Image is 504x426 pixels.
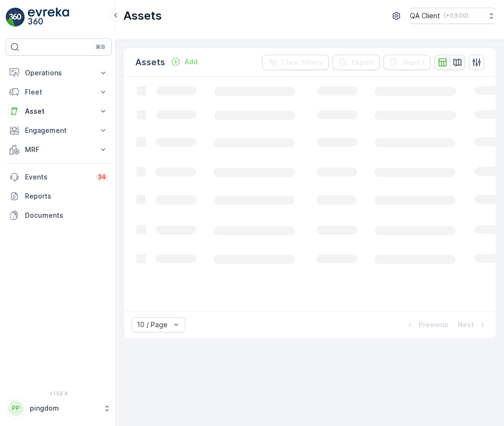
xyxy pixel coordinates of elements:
[167,56,202,68] button: Add
[25,191,108,201] p: Reports
[6,8,25,27] img: logo
[410,8,496,24] button: QA Client(+03:00)
[6,390,112,396] span: v 1.50.4
[184,57,198,67] p: Add
[419,320,448,330] p: Previous
[6,140,112,159] button: MRF
[384,55,431,70] button: Import
[6,167,112,187] a: Events34
[6,187,112,206] a: Reports
[458,320,474,330] p: Next
[25,87,93,97] p: Fleet
[410,11,440,21] p: QA Client
[457,319,488,331] button: Next
[444,12,468,20] p: ( +03:00 )
[8,401,24,416] div: PP
[25,172,90,182] p: Events
[135,56,165,69] p: Assets
[404,319,449,331] button: Previous
[6,63,112,83] button: Operations
[6,121,112,140] button: Engagement
[98,173,106,181] p: 34
[352,58,374,67] p: Export
[25,211,108,220] p: Documents
[333,55,380,70] button: Export
[28,8,69,27] img: logo_light-DOdMpM7g.png
[25,126,93,135] p: Engagement
[262,55,329,70] button: Clear Filters
[30,403,98,413] p: pingdom
[96,43,105,51] p: ⌘B
[25,106,93,116] p: Asset
[25,68,93,78] p: Operations
[6,206,112,225] a: Documents
[6,83,112,102] button: Fleet
[281,58,323,67] p: Clear Filters
[6,398,112,418] button: PPpingdom
[403,58,425,67] p: Import
[123,8,162,24] p: Assets
[25,145,93,154] p: MRF
[6,102,112,121] button: Asset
